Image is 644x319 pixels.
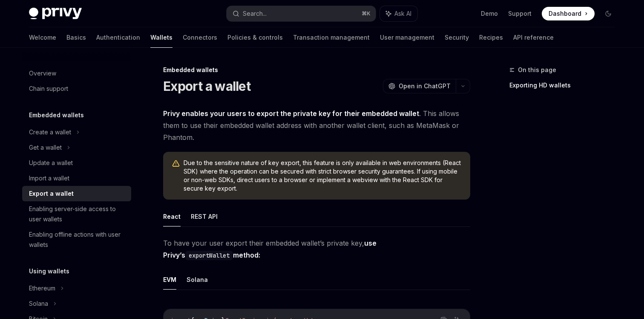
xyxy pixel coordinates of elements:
a: Authentication [96,27,140,48]
img: dark logo [29,8,82,20]
a: Support [508,9,532,18]
button: Open in ChatGPT [383,79,456,93]
a: Export a wallet [22,186,131,201]
div: Chain support [29,84,68,94]
span: Ask AI [394,9,411,18]
button: Ask AI [380,6,417,21]
h5: Using wallets [29,266,69,276]
button: React [163,206,181,226]
div: Enabling offline actions with user wallets [29,229,126,250]
span: To have your user export their embedded wallet’s private key, [163,237,470,261]
a: Overview [22,66,131,81]
a: Update a wallet [22,155,131,171]
button: Toggle dark mode [601,7,615,20]
div: Enabling server-side access to user wallets [29,204,126,224]
a: Dashboard [542,7,595,20]
div: Embedded wallets [163,66,470,74]
a: Transaction management [293,27,370,48]
a: Welcome [29,27,56,48]
h5: Embedded wallets [29,110,84,120]
button: Solana [187,270,208,290]
a: Import a wallet [22,171,131,186]
span: . This allows them to use their embedded wallet address with another wallet client, such as MetaM... [163,107,470,143]
a: Wallets [150,27,172,48]
div: Import a wallet [29,173,69,183]
h1: Export a wallet [163,78,250,94]
div: Get a wallet [29,142,62,153]
span: ⌘ K [362,10,371,17]
a: User management [380,27,434,48]
a: Basics [66,27,86,48]
a: Chain support [22,81,131,96]
div: Search... [243,9,267,19]
div: Create a wallet [29,127,71,137]
a: Enabling offline actions with user wallets [22,227,131,252]
div: Ethereum [29,283,55,293]
strong: Privy enables your users to export the private key for their embedded wallet [163,109,419,118]
a: Demo [481,9,498,18]
a: API reference [513,27,554,48]
button: Search...⌘K [227,6,376,21]
a: Enabling server-side access to user wallets [22,201,131,227]
a: Exporting HD wallets [509,78,622,92]
button: REST API [191,206,218,226]
span: Due to the sensitive nature of key export, this feature is only available in web environments (Re... [184,159,462,193]
code: exportWallet [185,251,233,260]
a: Policies & controls [227,27,283,48]
div: Solana [29,299,48,309]
div: Update a wallet [29,158,73,168]
div: Overview [29,68,56,78]
button: EVM [163,270,176,290]
div: Export a wallet [29,188,74,199]
a: Connectors [183,27,217,48]
span: Dashboard [549,9,581,18]
span: On this page [518,65,556,75]
a: Recipes [479,27,503,48]
svg: Warning [172,159,180,168]
a: Security [445,27,469,48]
span: Open in ChatGPT [399,82,451,90]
